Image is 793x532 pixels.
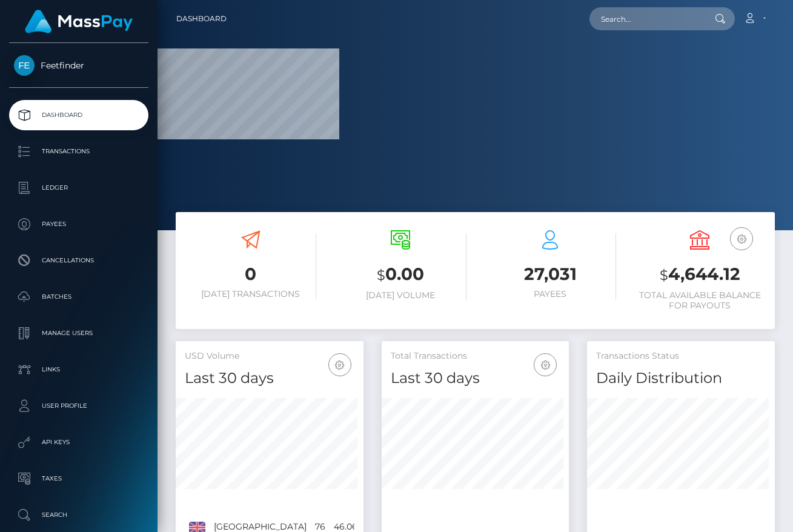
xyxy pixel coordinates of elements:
[485,289,616,299] h6: Payees
[9,500,148,530] a: Search
[14,215,144,233] p: Payees
[14,55,35,76] img: Feetfinder
[377,267,385,284] small: $
[9,245,148,276] a: Cancellations
[596,368,766,389] h4: Daily Distribution
[14,324,144,342] p: Manage Users
[185,350,354,362] h5: USD Volume
[9,318,148,348] a: Manage Users
[14,106,144,124] p: Dashboard
[9,282,148,312] a: Batches
[14,179,144,197] p: Ledger
[391,350,560,362] h5: Total Transactions
[485,262,616,286] h3: 27,031
[185,368,354,389] h4: Last 30 days
[9,60,148,71] span: Feetfinder
[14,251,144,270] p: Cancellations
[9,427,148,457] a: API Keys
[391,368,560,389] h4: Last 30 days
[185,262,316,286] h3: 0
[634,290,766,311] h6: Total Available Balance for Payouts
[9,100,148,130] a: Dashboard
[185,289,316,299] h6: [DATE] Transactions
[9,209,148,239] a: Payees
[14,397,144,415] p: User Profile
[660,267,668,284] small: $
[634,262,766,287] h3: 4,644.12
[14,288,144,306] p: Batches
[176,6,227,32] a: Dashboard
[596,350,766,362] h5: Transactions Status
[334,290,466,301] h6: [DATE] Volume
[14,433,144,451] p: API Keys
[589,7,703,30] input: Search...
[14,142,144,161] p: Transactions
[14,361,144,379] p: Links
[9,354,148,385] a: Links
[334,262,466,287] h3: 0.00
[14,506,144,524] p: Search
[9,464,148,494] a: Taxes
[25,10,133,33] img: MassPay Logo
[9,173,148,203] a: Ledger
[14,470,144,488] p: Taxes
[9,136,148,167] a: Transactions
[9,391,148,421] a: User Profile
